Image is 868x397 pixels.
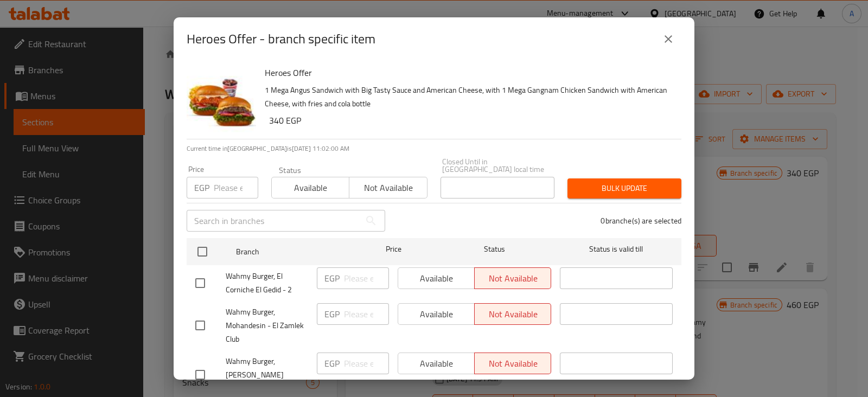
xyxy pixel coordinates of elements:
[324,308,340,321] p: EGP
[265,65,673,80] h6: Heroes Offer
[601,215,681,226] p: 0 branche(s) are selected
[194,181,209,194] p: EGP
[324,357,340,370] p: EGP
[226,305,308,346] span: Wahmy Burger, Mohandesin - El Zamlek Club
[567,178,681,198] button: Bulk update
[276,180,345,196] span: Available
[358,242,430,256] span: Price
[187,30,375,48] h2: Heroes Offer - branch specific item
[344,353,389,374] input: Please enter price
[187,65,256,135] img: Heroes Offer
[655,26,681,52] button: close
[560,242,673,256] span: Status is valid till
[349,177,427,198] button: Not available
[271,177,349,198] button: Available
[438,242,551,256] span: Status
[265,84,673,111] p: 1 Mega Angus Sandwich with Big Tasty Sauce and American Cheese, with 1 Mega Gangnam Chicken Sandw...
[344,267,389,289] input: Please enter price
[269,113,673,128] h6: 340 EGP
[226,355,308,395] span: Wahmy Burger, [PERSON_NAME] Station
[324,272,340,285] p: EGP
[354,180,423,196] span: Not available
[226,270,308,297] span: Wahmy Burger, El Corniche El Gedid - 2
[187,210,360,232] input: Search in branches
[576,182,673,195] span: Bulk update
[187,144,681,153] p: Current time in [GEOGRAPHIC_DATA] is [DATE] 11:02:00 AM
[236,245,349,259] span: Branch
[344,303,389,325] input: Please enter price
[214,177,258,198] input: Please enter price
